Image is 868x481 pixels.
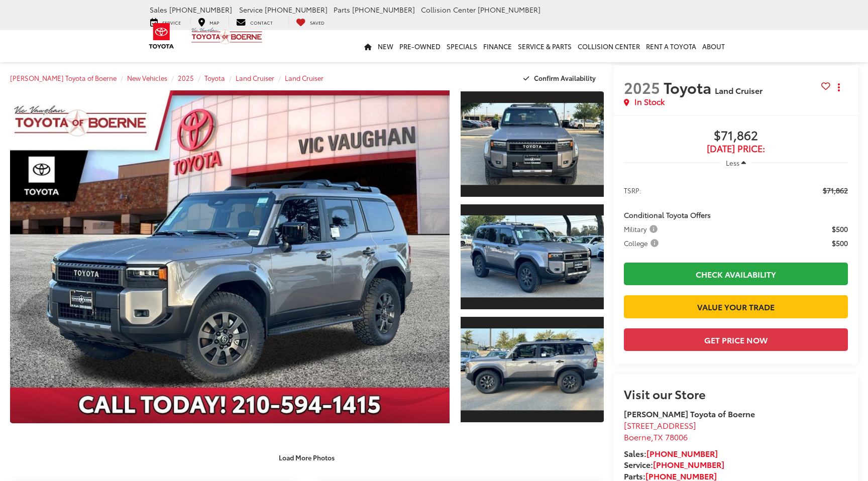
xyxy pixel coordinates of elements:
span: [PHONE_NUMBER] [352,5,415,15]
button: Confirm Availability [518,69,604,87]
span: [DATE] Price: [624,144,848,154]
img: 2025 Toyota Land Cruiser Land Cruiser [459,328,605,411]
a: Check Availability [624,263,848,285]
a: My Saved Vehicles [288,17,332,27]
a: New Vehicles [127,73,167,82]
span: TX [654,431,663,442]
a: New [375,30,396,62]
a: Service [143,17,188,27]
a: [PHONE_NUMBER] [653,458,724,470]
span: Land Cruiser [715,84,763,96]
a: Specials [444,30,480,62]
span: Confirm Availability [534,73,596,82]
span: $500 [832,224,848,234]
strong: Sales: [624,447,718,459]
span: [PHONE_NUMBER] [478,5,540,15]
img: Toyota [143,20,180,52]
span: TSRP: [624,185,641,195]
span: Saved [310,19,324,26]
span: dropdown dots [838,83,840,91]
span: Less [726,158,739,167]
span: Boerne [624,431,651,442]
a: Land Cruiser [236,73,274,82]
img: 2025 Toyota Land Cruiser Land Cruiser [6,89,454,425]
span: Sales [150,5,167,15]
span: $71,862 [624,129,848,144]
a: [STREET_ADDRESS] Boerne,TX 78006 [624,419,696,442]
span: 2025 [624,76,660,98]
strong: Service: [624,458,724,470]
button: Get Price Now [624,328,848,351]
span: Toyota [664,76,715,98]
a: Toyota [204,73,225,82]
span: 78006 [665,431,688,442]
a: Service & Parts: Opens in a new tab [515,30,575,62]
span: [PHONE_NUMBER] [265,5,328,15]
span: In Stock [634,96,665,107]
a: Land Cruiser [285,73,323,82]
span: Collision Center [421,5,476,15]
button: Load More Photos [272,449,342,466]
span: College [624,238,661,248]
img: Vic Vaughan Toyota of Boerne [191,27,263,45]
button: Less [721,154,751,172]
a: Value Your Trade [624,295,848,318]
a: Map [190,17,227,27]
span: [STREET_ADDRESS] [624,419,696,431]
button: Military [624,224,661,234]
a: [PHONE_NUMBER] [646,447,718,459]
a: Pre-Owned [396,30,444,62]
a: Finance [480,30,515,62]
span: $71,862 [823,185,848,195]
a: Expand Photo 3 [461,316,604,423]
strong: [PERSON_NAME] Toyota of Boerne [624,408,755,419]
a: [PERSON_NAME] Toyota of Boerne [10,73,117,82]
span: [PHONE_NUMBER] [169,5,232,15]
button: Actions [830,78,848,96]
a: Collision Center [575,30,643,62]
a: Contact [229,17,280,27]
span: , [624,431,688,442]
a: Rent a Toyota [643,30,699,62]
span: Conditional Toyota Offers [624,210,711,220]
a: About [699,30,728,62]
a: 2025 [178,73,194,82]
a: Expand Photo 0 [10,90,450,423]
span: Military [624,224,660,234]
img: 2025 Toyota Land Cruiser Land Cruiser [459,103,605,185]
a: Expand Photo 2 [461,203,604,311]
span: $500 [832,238,848,248]
a: Expand Photo 1 [461,90,604,198]
span: Parts [334,5,350,15]
button: College [624,238,662,248]
img: 2025 Toyota Land Cruiser Land Cruiser [459,216,605,298]
h2: Visit our Store [624,387,848,400]
span: Service [239,5,263,15]
a: Home [361,30,375,62]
